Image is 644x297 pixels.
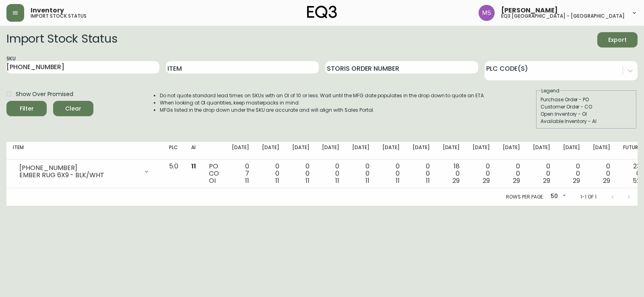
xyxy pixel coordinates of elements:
h5: eq3 [GEOGRAPHIC_DATA] - [GEOGRAPHIC_DATA] [501,14,625,18]
th: [DATE] [436,142,466,160]
th: [DATE] [526,142,557,160]
button: Export [597,32,638,47]
th: [DATE] [496,142,526,160]
div: EMBER RUG 6X9 - BLK/WHT [19,172,138,179]
div: 0 7 [232,163,249,184]
span: 52 [633,176,640,185]
span: 29 [483,176,490,185]
span: OI [209,176,216,185]
span: 29 [513,176,520,185]
button: Filter [6,101,47,116]
div: Filter [20,104,34,114]
h5: import stock status [31,14,87,18]
span: 29 [452,176,460,185]
span: Export [604,35,631,45]
div: 0 0 [473,163,490,184]
div: 0 0 [533,163,550,184]
li: MFGs listed in the drop down under the SKU are accurate and will align with Sales Portal. [160,107,485,114]
span: 11 [191,162,196,171]
div: Available Inventory - AI [541,118,632,125]
th: [DATE] [406,142,436,160]
span: 11 [396,176,400,185]
div: 0 0 [382,163,400,184]
div: 0 0 [593,163,610,184]
button: Clear [53,101,93,116]
th: [DATE] [557,142,587,160]
span: 29 [573,176,580,185]
span: 11 [245,176,249,185]
div: 50 [547,190,568,203]
div: 0 0 [292,163,310,184]
th: [DATE] [376,142,406,160]
span: 11 [426,176,430,185]
p: 1-1 of 1 [580,193,597,201]
th: [DATE] [316,142,346,160]
legend: Legend [541,87,560,94]
span: 11 [275,176,279,185]
img: logo [307,6,337,18]
div: Customer Order - CO [541,103,632,111]
th: AI [185,142,202,160]
div: 0 0 [322,163,339,184]
span: 29 [603,176,610,185]
span: Clear [60,104,87,114]
th: [DATE] [225,142,256,160]
span: 11 [305,176,310,185]
h2: Import Stock Status [6,32,117,47]
span: 11 [365,176,369,185]
td: 5.0 [163,160,185,188]
th: [DATE] [286,142,316,160]
div: 0 0 [563,163,580,184]
span: 11 [335,176,339,185]
span: Inventory [31,7,64,14]
li: When looking at OI quantities, keep masterpacks in mind. [160,99,485,107]
div: 0 0 [352,163,369,184]
span: 29 [543,176,550,185]
span: [PERSON_NAME] [501,7,558,14]
li: Do not quote standard lead times on SKUs with an OI of 10 or less. Wait until the MFG date popula... [160,92,485,99]
div: 0 0 [503,163,520,184]
th: [DATE] [346,142,376,160]
div: 18 0 [443,163,460,184]
div: [PHONE_NUMBER]EMBER RUG 6X9 - BLK/WHT [13,163,156,180]
div: Purchase Order - PO [541,96,632,103]
th: [DATE] [256,142,286,160]
p: Rows per page: [506,193,544,201]
div: 0 0 [262,163,279,184]
span: Show Over Promised [16,90,73,98]
th: PLC [163,142,185,160]
th: Item [6,142,163,160]
div: 0 0 [413,163,430,184]
div: Open Inventory - OI [541,111,632,118]
th: [DATE] [466,142,496,160]
div: [PHONE_NUMBER] [19,164,138,172]
th: [DATE] [586,142,617,160]
div: PO CO [209,163,219,184]
div: 23 0 [623,163,640,184]
img: 1b6e43211f6f3cc0b0729c9049b8e7af [479,5,495,21]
